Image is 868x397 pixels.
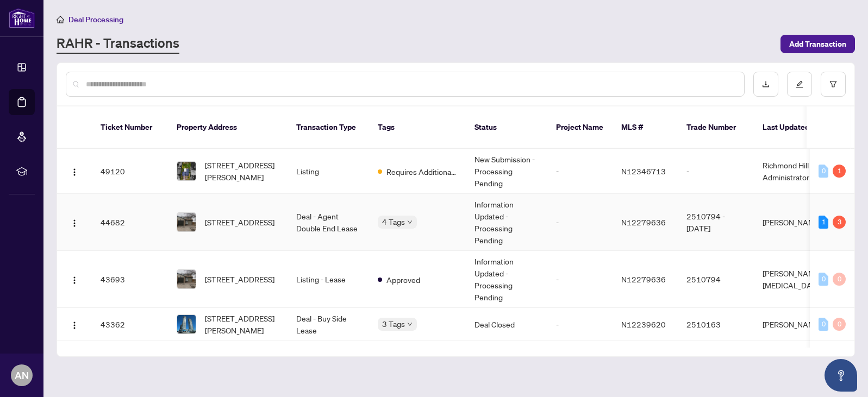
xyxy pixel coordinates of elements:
[678,194,754,251] td: 2510794 - [DATE]
[407,322,413,327] span: down
[205,312,279,336] span: [STREET_ADDRESS][PERSON_NAME]
[819,165,828,178] div: 0
[70,168,79,177] img: Logo
[57,16,64,23] span: home
[754,149,835,194] td: Richmond Hill Administrator
[92,106,168,149] th: Ticket Number
[547,106,613,149] th: Project Name
[407,219,413,225] span: down
[753,72,778,97] button: download
[66,213,83,231] button: Logo
[66,316,83,333] button: Logo
[796,80,803,88] span: edit
[70,219,79,228] img: Logo
[621,319,666,329] span: N12239620
[92,194,168,251] td: 44682
[205,159,279,183] span: [STREET_ADDRESS][PERSON_NAME]
[754,194,835,251] td: [PERSON_NAME]
[547,251,613,308] td: -
[288,194,369,251] td: Deal - Agent Double End Lease
[369,106,466,149] th: Tags
[288,106,369,149] th: Transaction Type
[678,106,754,149] th: Trade Number
[386,166,457,178] span: Requires Additional Docs
[833,273,846,286] div: 0
[819,216,828,229] div: 1
[754,308,835,341] td: [PERSON_NAME]
[754,106,835,149] th: Last Updated By
[466,106,547,149] th: Status
[288,308,369,341] td: Deal - Buy Side Lease
[833,318,846,331] div: 0
[92,149,168,194] td: 49120
[789,35,846,53] span: Add Transaction
[15,368,29,383] span: AN
[386,274,420,286] span: Approved
[621,166,666,176] span: N12346713
[466,194,547,251] td: Information Updated - Processing Pending
[92,251,168,308] td: 43693
[466,149,547,194] td: New Submission - Processing Pending
[613,106,678,149] th: MLS #
[288,149,369,194] td: Listing
[833,165,846,178] div: 1
[9,8,35,28] img: logo
[825,359,857,392] button: Open asap
[780,35,855,53] button: Add Transaction
[819,273,828,286] div: 0
[547,308,613,341] td: -
[205,273,274,285] span: [STREET_ADDRESS]
[787,72,812,97] button: edit
[70,276,79,285] img: Logo
[821,72,846,97] button: filter
[177,315,196,333] img: thumbnail-img
[547,149,613,194] td: -
[466,308,547,341] td: Deal Closed
[382,216,405,228] span: 4 Tags
[177,213,196,231] img: thumbnail-img
[66,270,83,288] button: Logo
[168,106,288,149] th: Property Address
[754,251,835,308] td: [PERSON_NAME][MEDICAL_DATA]
[829,80,837,88] span: filter
[57,34,179,54] a: RAHR - Transactions
[678,149,754,194] td: -
[547,194,613,251] td: -
[177,162,196,180] img: thumbnail-img
[205,216,274,228] span: [STREET_ADDRESS]
[466,251,547,308] td: Information Updated - Processing Pending
[833,216,846,229] div: 3
[678,308,754,341] td: 2510163
[68,15,123,24] span: Deal Processing
[762,80,770,88] span: download
[92,308,168,341] td: 43362
[382,318,405,330] span: 3 Tags
[288,251,369,308] td: Listing - Lease
[621,217,666,227] span: N12279636
[819,318,828,331] div: 0
[66,162,83,180] button: Logo
[678,251,754,308] td: 2510794
[621,274,666,284] span: N12279636
[177,270,196,288] img: thumbnail-img
[70,321,79,330] img: Logo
